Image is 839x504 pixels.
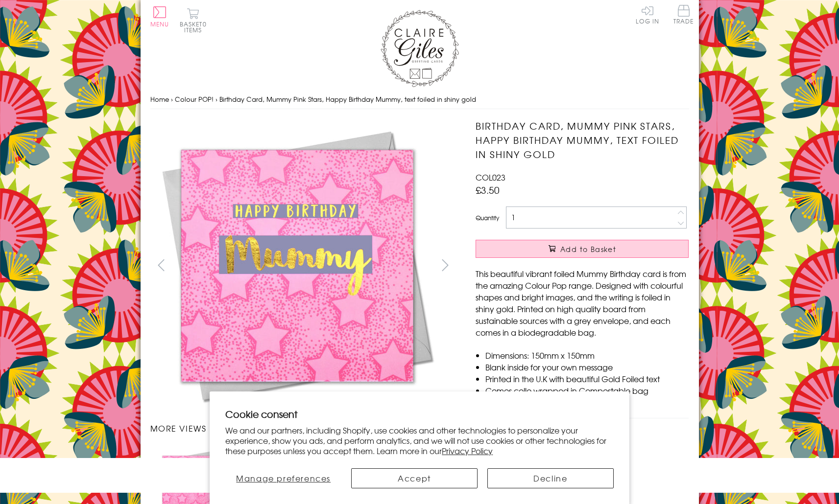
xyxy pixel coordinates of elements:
a: Trade [673,5,694,26]
label: Quantity [476,213,499,222]
span: › [216,94,217,104]
span: 0 items [184,20,207,34]
button: Manage preferences [225,468,341,488]
img: Birthday Card, Mummy Pink Stars, Happy Birthday Mummy, text foiled in shiny gold [456,119,750,412]
span: Manage preferences [236,472,331,484]
button: prev [150,254,172,276]
li: Dimensions: 150mm x 150mm [485,349,689,361]
h3: More views [150,422,456,434]
span: Trade [673,5,694,24]
button: Menu [150,6,169,27]
button: Accept [351,468,478,488]
p: We and our partners, including Shopify, use cookies and other technologies to personalize your ex... [225,425,614,456]
nav: breadcrumbs [150,90,689,110]
span: Menu [150,20,169,28]
button: next [434,254,456,276]
a: Colour POP! [175,94,214,104]
li: Blank inside for your own message [485,361,689,373]
li: Comes cello wrapped in Compostable bag [485,385,689,396]
button: Decline [487,468,614,488]
span: Birthday Card, Mummy Pink Stars, Happy Birthday Mummy, text foiled in shiny gold [219,94,476,104]
h1: Birthday Card, Mummy Pink Stars, Happy Birthday Mummy, text foiled in shiny gold [476,119,689,161]
span: Add to Basket [560,244,616,254]
span: COL023 [476,171,505,183]
a: Home [150,94,169,104]
li: Printed in the U.K with beautiful Gold Foiled text [485,373,689,385]
p: This beautiful vibrant foiled Mummy Birthday card is from the amazing Colour Pop range. Designed ... [476,268,689,338]
h2: Cookie consent [225,407,614,421]
img: Claire Giles Greetings Cards [381,10,459,87]
span: £3.50 [476,183,500,197]
button: Add to Basket [476,240,689,258]
button: Basket0 items [180,8,207,33]
span: › [171,94,173,104]
a: Privacy Policy [442,445,493,457]
img: Birthday Card, Mummy Pink Stars, Happy Birthday Mummy, text foiled in shiny gold [150,119,444,412]
a: Log In [636,5,659,24]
